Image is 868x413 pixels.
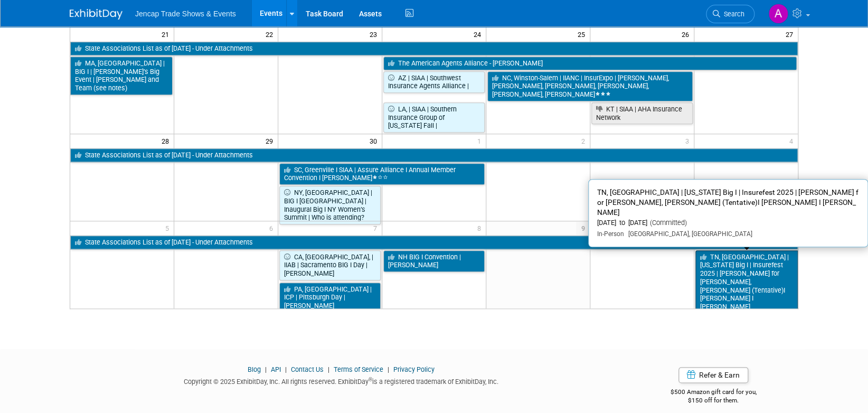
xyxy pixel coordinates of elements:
[628,381,799,405] div: $500 Amazon gift card for you,
[628,396,799,405] div: $150 off for them.
[70,57,173,95] a: MA, [GEOGRAPHIC_DATA] | BIG I | [PERSON_NAME]’s Big Event | [PERSON_NAME] and Team (see notes)
[383,250,485,272] a: NH BIG I Convention | [PERSON_NAME]
[282,365,289,373] span: |
[706,5,754,23] a: Search
[291,365,324,373] a: Contact Us
[385,365,392,373] span: |
[768,4,788,24] img: Allison Sharpe
[684,134,694,147] span: 3
[70,236,798,249] a: State Associations List as of [DATE] - Under Attachments
[369,377,372,382] sup: ®
[577,27,590,41] span: 25
[624,230,752,238] span: [GEOGRAPHIC_DATA], [GEOGRAPHIC_DATA]
[265,27,278,41] span: 22
[785,27,798,41] span: 27
[720,10,744,18] span: Search
[70,9,122,20] img: ExhibitDay
[70,374,612,387] div: Copyright © 2025 ExhibitDay, Inc. All rights reserved. ExhibitDay is a registered trademark of Ex...
[393,365,435,373] a: Privacy Policy
[473,27,486,41] span: 24
[647,219,687,227] span: (Committed)
[135,10,236,18] span: Jencap Trade Shows & Events
[164,221,174,234] span: 5
[476,221,486,234] span: 8
[695,250,798,314] a: TN, [GEOGRAPHIC_DATA] | [US_STATE] Big I | Insurefest 2025 | [PERSON_NAME] for [PERSON_NAME], [PE...
[597,188,858,217] span: TN, [GEOGRAPHIC_DATA] | [US_STATE] Big I | Insurefest 2025 | [PERSON_NAME] for [PERSON_NAME], [PE...
[591,102,693,124] a: KT | SIAA | AHA Insurance Network
[597,230,624,238] span: In-Person
[268,221,278,234] span: 6
[597,219,859,228] div: [DATE] to [DATE]
[161,27,174,41] span: 21
[248,365,261,373] a: Blog
[681,27,694,41] span: 26
[334,365,383,373] a: Terms of Service
[265,134,278,147] span: 29
[383,102,485,133] a: LA, | SIAA | Southern Insurance Group of [US_STATE] Fall |
[271,365,281,373] a: API
[279,163,485,185] a: SC, Greenville I SIAA | Assure Alliance I Annual Member Convention I [PERSON_NAME]
[369,27,382,41] span: 23
[383,57,797,70] a: The American Agents Alliance - [PERSON_NAME]
[576,221,590,234] span: 9
[788,134,798,147] span: 4
[70,42,798,55] a: State Associations List as of [DATE] - Under Attachments
[383,71,485,93] a: AZ | SIAA | Southwest Insurance Agents Alliance |
[372,221,382,234] span: 7
[325,365,332,373] span: |
[678,367,748,383] a: Refer & Earn
[279,186,381,224] a: NY, [GEOGRAPHIC_DATA] | BIG I [GEOGRAPHIC_DATA] | Inaugural Big I NY Women’s Summit | Who is atte...
[369,134,382,147] span: 30
[161,134,174,147] span: 28
[279,283,381,313] a: PA, [GEOGRAPHIC_DATA] | ICP | Pittsburgh Day | [PERSON_NAME]
[487,71,693,101] a: NC, Winston-Salem | IIANC | InsurExpo | [PERSON_NAME], [PERSON_NAME], [PERSON_NAME], [PERSON_NAME...
[476,134,486,147] span: 1
[279,250,381,280] a: CA, [GEOGRAPHIC_DATA], | IIAB | Sacramento BIG I Day | [PERSON_NAME]
[262,365,269,373] span: |
[580,134,590,147] span: 2
[70,148,798,162] a: State Associations List as of [DATE] - Under Attachments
